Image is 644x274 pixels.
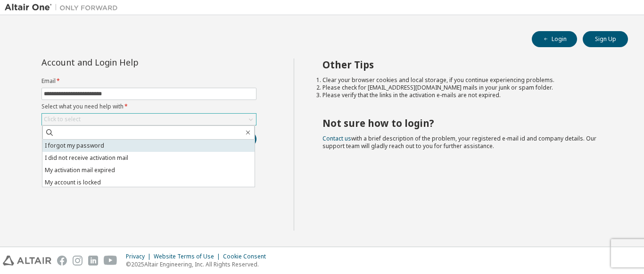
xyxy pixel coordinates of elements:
[126,253,154,260] div: Privacy
[44,116,81,123] div: Click to select
[41,58,214,66] div: Account and Login Help
[41,77,256,85] label: Email
[42,140,255,152] li: I forgot my password
[223,253,272,260] div: Cookie Consent
[57,256,67,266] img: facebook.svg
[42,114,256,125] div: Click to select
[322,76,611,84] li: Clear your browser cookies and local storage, if you continue experiencing problems.
[104,256,117,266] img: youtube.svg
[322,134,596,150] span: with a brief description of the problem, your registered e-mail id and company details. Our suppo...
[322,134,351,142] a: Contact us
[322,91,611,99] li: Please verify that the links in the activation e-mails are not expired.
[126,260,272,268] p: © 2025 Altair Engineering, Inc. All Rights Reserved.
[322,58,611,71] h2: Other Tips
[322,84,611,91] li: Please check for [EMAIL_ADDRESS][DOMAIN_NAME] mails in your junk or spam folder.
[3,256,51,266] img: altair_logo.svg
[88,256,98,266] img: linkedin.svg
[322,117,611,129] h2: Not sure how to login?
[583,31,628,47] button: Sign Up
[532,31,577,47] button: Login
[73,256,83,266] img: instagram.svg
[41,103,256,110] label: Select what you need help with
[5,3,123,12] img: Altair One
[154,253,223,260] div: Website Terms of Use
